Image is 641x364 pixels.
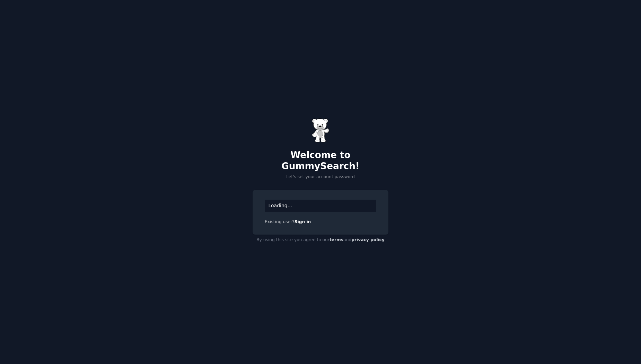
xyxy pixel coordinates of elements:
h2: Welcome to GummySearch! [253,150,388,172]
a: Sign in [295,219,311,224]
div: Loading... [265,200,376,212]
img: Gummy Bear [312,118,329,143]
p: Let's set your account password [253,174,388,180]
a: privacy policy [351,237,385,242]
span: Existing user? [265,219,295,224]
a: terms [330,237,343,242]
div: By using this site you agree to our and [253,235,388,246]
